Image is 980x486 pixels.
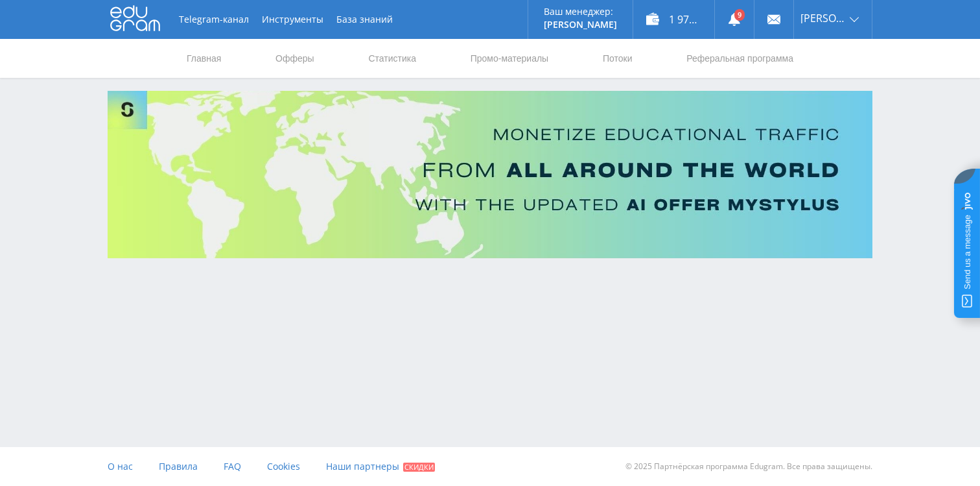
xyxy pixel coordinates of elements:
a: Реферальная программа [685,39,795,78]
a: Офферы [274,39,316,78]
a: Cookies [267,447,300,486]
a: Правила [159,447,198,486]
img: Banner [108,91,872,258]
div: © 2025 Партнёрская программа Edugram. Все права защищены. [496,447,872,486]
p: Ваш менеджер: [544,6,617,17]
span: О нас [108,460,133,472]
a: FAQ [224,447,241,486]
a: Промо-материалы [469,39,550,78]
span: [PERSON_NAME] [800,13,846,23]
span: FAQ [224,460,241,472]
a: Статистика [367,39,417,78]
a: Главная [185,39,222,78]
p: [PERSON_NAME] [544,19,617,30]
a: Наши партнеры Скидки [326,447,435,486]
a: Потоки [601,39,634,78]
a: О нас [108,447,133,486]
span: Скидки [403,463,435,472]
span: Правила [159,460,198,472]
span: Наши партнеры [326,460,399,472]
span: Cookies [267,460,300,472]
